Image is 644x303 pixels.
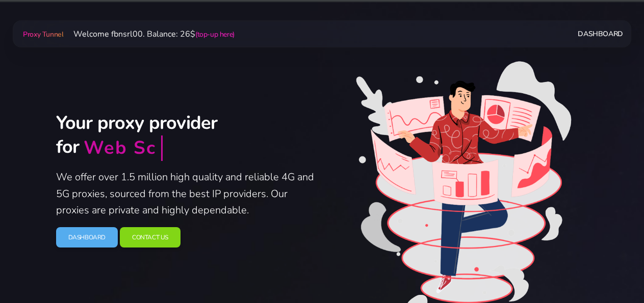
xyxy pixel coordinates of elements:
[56,227,118,248] a: Dashboard
[21,26,65,42] a: Proxy Tunnel
[84,136,156,160] div: Web Sc
[494,136,631,290] iframe: Webchat Widget
[578,24,623,43] a: Dashboard
[56,169,316,219] p: We offer over 1.5 million high quality and reliable 4G and 5G proxies, sourced from the best IP p...
[23,30,63,39] span: Proxy Tunnel
[56,112,316,161] h2: Your proxy provider for
[195,30,235,39] a: (top-up here)
[120,227,181,248] a: Contact Us
[65,29,235,40] span: Welcome fbnsrl00. Balance: 26$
